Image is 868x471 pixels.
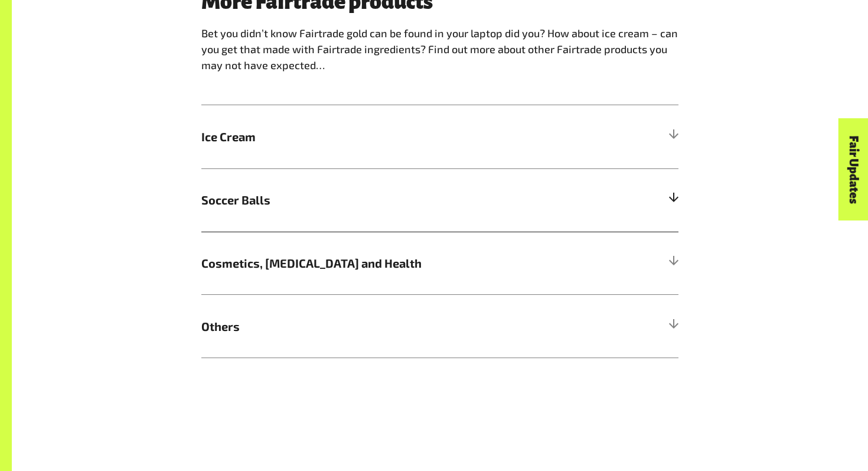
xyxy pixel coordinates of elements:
span: Soccer Balls [201,191,559,209]
span: Bet you didn’t know Fairtrade gold can be found in your laptop did you? How about ice cream – can... [201,27,678,72]
span: Ice Cream [201,128,559,145]
span: Cosmetics, [MEDICAL_DATA] and Health [201,254,559,272]
span: Others [201,317,559,335]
